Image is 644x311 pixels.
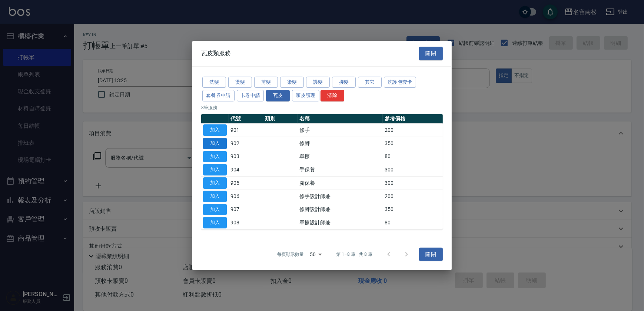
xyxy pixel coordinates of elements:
[336,251,372,258] p: 第 1–8 筆 共 8 筆
[307,244,325,264] div: 50
[332,76,356,88] button: 接髮
[280,76,304,88] button: 染髮
[203,164,227,175] button: 加入
[298,137,383,150] td: 修腳
[383,150,443,163] td: 80
[202,90,235,101] button: 套餐券申請
[229,163,263,177] td: 904
[201,104,443,111] p: 8 筆服務
[298,150,383,163] td: 單擦
[266,90,290,101] button: 瓦皮
[383,203,443,216] td: 350
[203,204,227,215] button: 加入
[383,123,443,137] td: 200
[254,76,278,88] button: 剪髮
[229,150,263,163] td: 903
[277,251,304,258] p: 每頁顯示數量
[383,137,443,150] td: 350
[229,123,263,137] td: 901
[203,151,227,162] button: 加入
[203,217,227,228] button: 加入
[419,47,443,60] button: 關閉
[229,203,263,216] td: 907
[298,163,383,177] td: 手保養
[229,190,263,203] td: 906
[358,76,382,88] button: 其它
[383,163,443,177] td: 300
[228,76,252,88] button: 燙髮
[384,76,416,88] button: 洗護包套卡
[229,114,263,124] th: 代號
[202,76,226,88] button: 洗髮
[298,216,383,230] td: 單擦設計師兼
[383,114,443,124] th: 參考價格
[383,190,443,203] td: 200
[321,90,344,101] button: 清除
[203,138,227,149] button: 加入
[203,124,227,136] button: 加入
[419,248,443,261] button: 關閉
[229,176,263,190] td: 905
[298,114,383,124] th: 名稱
[237,90,264,101] button: 卡卷申請
[383,176,443,190] td: 300
[298,176,383,190] td: 腳保養
[292,90,319,101] button: 頭皮護理
[229,216,263,230] td: 908
[298,123,383,137] td: 修手
[298,190,383,203] td: 修手設計師兼
[203,177,227,189] button: 加入
[203,191,227,202] button: 加入
[298,203,383,216] td: 修腳設計師兼
[263,114,298,124] th: 類別
[229,137,263,150] td: 902
[201,50,231,57] span: 瓦皮類服務
[383,216,443,230] td: 80
[306,76,330,88] button: 護髮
